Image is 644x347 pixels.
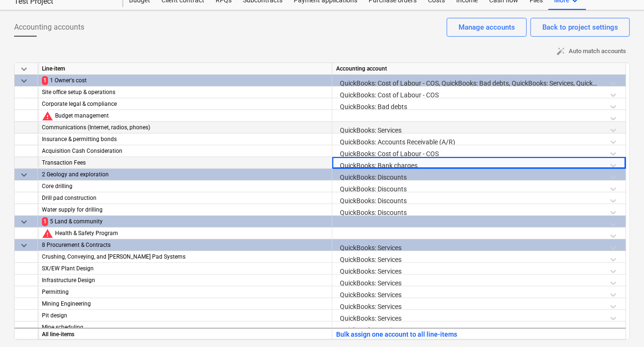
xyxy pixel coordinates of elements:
span: No accounting account chosen for line-item. Line-item is not allowed to be connected to cost docu... [42,110,53,121]
span: auto_fix_high [556,47,565,55]
span: keyboard_arrow_down [18,63,30,75]
span: No accounting account chosen for line-item. Line-item is not allowed to be connected to cost docu... [42,228,53,239]
span: 1 [42,76,48,85]
div: Health & Safety Program [55,228,328,239]
span: 1 [42,217,48,226]
div: 1 Owner's cost [50,75,328,87]
div: SX/EW Plant Design [42,263,328,275]
div: Infrastructure Design [42,275,328,286]
div: Line-item [38,63,332,75]
div: Core drilling [42,181,328,192]
span: keyboard_arrow_down [18,169,30,181]
div: Pit design [42,310,328,322]
span: keyboard_arrow_down [18,240,30,251]
button: Bulk assign one account to all line-items [336,329,457,340]
button: Manage accounts [447,18,527,37]
div: Insurance & permitting bonds [42,134,328,145]
iframe: Chat Widget [597,302,644,347]
div: Crushing, Conveying, and Leach Pad Systems [42,251,328,263]
div: Mining Engineering [42,298,328,310]
div: Manage accounts [459,21,515,33]
div: Accounting account [332,63,626,75]
span: Accounting accounts [14,22,84,33]
div: Mine scheduling [42,322,328,333]
div: Transaction Fees [42,157,328,169]
div: Permitting [42,286,328,298]
div: 5 Land & community [50,216,328,228]
button: Back to project settings [531,18,630,37]
div: All line-items [38,328,332,339]
div: 8 Procurement & Contracts [42,239,328,251]
div: Water supply for drilling [42,204,328,216]
span: keyboard_arrow_down [18,75,30,87]
div: Budget management [55,110,328,122]
div: 2 Geology and exploration [42,169,328,181]
div: Corporate legal & compliance [42,98,328,110]
div: Site office setup & operations [42,87,328,98]
span: Auto match accounts [556,46,626,57]
div: Communications (Internet, radios, phones) [42,122,328,134]
span: keyboard_arrow_down [18,216,30,228]
div: Acquisition Cash Consideration [42,145,328,157]
button: Auto match accounts [553,44,630,59]
div: Drill pad construction [42,192,328,204]
div: Back to project settings [542,21,618,33]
